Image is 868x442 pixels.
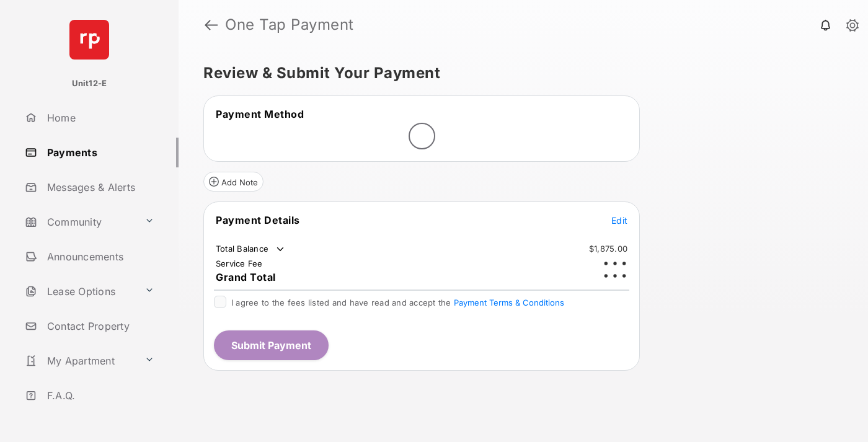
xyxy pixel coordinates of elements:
[20,346,139,376] a: My Apartment
[216,271,276,283] span: Grand Total
[214,330,329,360] button: Submit Payment
[20,207,139,237] a: Community
[72,77,107,90] p: Unit12-E
[611,215,627,226] span: Edit
[216,214,300,226] span: Payment Details
[203,172,263,192] button: Add Note
[611,214,627,226] button: Edit
[216,108,304,120] span: Payment Method
[20,276,139,306] a: Lease Options
[454,298,564,307] button: I agree to the fees listed and have read and accept the
[215,258,263,269] td: Service Fee
[20,172,179,202] a: Messages & Alerts
[20,138,179,167] a: Payments
[20,103,179,133] a: Home
[225,17,354,32] strong: One Tap Payment
[20,381,179,410] a: F.A.Q.
[231,298,564,307] span: I agree to the fees listed and have read and accept the
[588,243,628,254] td: $1,875.00
[203,66,833,81] h5: Review & Submit Your Payment
[20,311,179,341] a: Contact Property
[20,242,179,272] a: Announcements
[69,20,109,60] img: svg+xml;base64,PHN2ZyB4bWxucz0iaHR0cDovL3d3dy53My5vcmcvMjAwMC9zdmciIHdpZHRoPSI2NCIgaGVpZ2h0PSI2NC...
[215,243,286,255] td: Total Balance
